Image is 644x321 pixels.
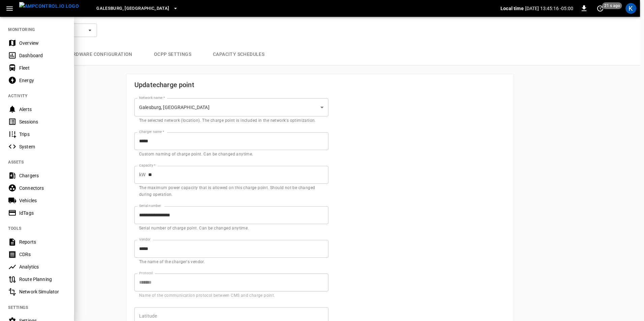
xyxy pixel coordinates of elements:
[19,288,66,295] div: Network Simulator
[96,5,169,12] span: Galesburg, [GEOGRAPHIC_DATA]
[19,210,66,216] div: IdTags
[19,276,66,283] div: Route Planning
[501,5,524,12] p: Local time
[19,65,66,71] div: Fleet
[602,2,622,9] span: 21 s ago
[19,118,66,125] div: Sessions
[19,263,66,270] div: Analytics
[19,239,66,245] div: Reports
[19,40,66,46] div: Overview
[19,197,66,204] div: Vehicles
[525,5,573,12] p: [DATE] 13:45:16 -05:00
[595,3,606,14] button: set refresh interval
[19,172,66,179] div: Chargers
[19,131,66,138] div: Trips
[19,106,66,113] div: Alerts
[19,143,66,150] div: System
[19,52,66,59] div: Dashboard
[19,2,79,10] img: ampcontrol.io logo
[19,251,66,258] div: CDRs
[19,185,66,191] div: Connectors
[625,3,636,14] div: profile-icon
[19,77,66,84] div: Energy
